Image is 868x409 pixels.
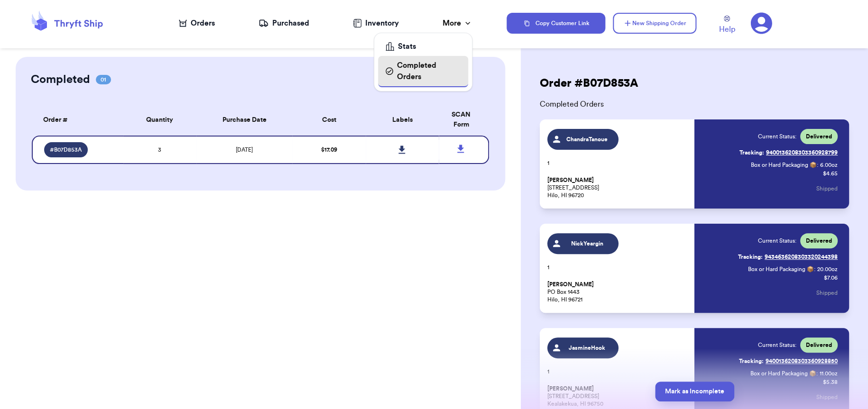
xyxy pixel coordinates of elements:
span: Delivered [806,341,832,349]
span: $ 17.09 [321,147,337,153]
span: : [816,370,818,377]
p: PO Box 1443 Hilo, HI 96721 [547,281,689,303]
p: $ 4.65 [823,170,838,177]
span: Completed Orders [532,99,857,110]
a: Purchased [259,18,309,29]
button: New Shipping Order [613,13,696,34]
span: NickYeargin [565,240,610,247]
button: Copy Customer Link [507,13,605,34]
a: Stats [378,37,468,56]
a: Tracking:9400136208303360928799 [739,145,838,160]
a: Orders [179,18,215,29]
span: Current Status: [758,133,796,140]
div: Stats [386,41,461,52]
span: Tracking: [739,357,764,365]
span: 3 [158,147,161,153]
span: Delivered [806,237,832,245]
span: [PERSON_NAME] [547,177,594,184]
p: $ 7.06 [824,274,838,282]
span: 01 [96,75,111,84]
th: Cost [292,104,365,136]
span: 6.00 oz [820,161,838,169]
p: 1 [547,264,689,271]
p: 1 [547,368,689,375]
th: Order # [32,104,123,136]
button: Shipped [816,282,838,303]
th: SCAN Form [439,104,489,136]
span: [PERSON_NAME] [547,281,594,288]
h2: Order # B07D853A [532,76,646,91]
span: Tracking: [738,253,763,261]
span: : [817,161,818,169]
span: [DATE] [236,147,253,153]
span: # B07D853A [50,146,82,154]
a: Tracking:9400136208303360928850 [739,354,838,369]
a: Help [719,16,735,35]
button: Shipped [816,178,838,199]
th: Labels [366,104,439,136]
a: Tracking:9434636208303320244398 [738,249,838,264]
span: Box or Hard Packaging 📦 [750,371,816,376]
span: : [814,265,815,273]
span: 11.00 oz [820,370,838,377]
span: Current Status: [758,341,796,349]
span: Current Status: [758,237,796,245]
p: [STREET_ADDRESS] Hilo, HI 96720 [547,176,689,199]
span: 20.00 oz [817,265,838,273]
span: JasmineHook [565,344,610,352]
span: Box or Hard Packaging 📦 [751,162,817,168]
h2: Completed [31,72,90,87]
p: 1 [547,159,689,167]
span: Help [719,24,735,35]
div: Completed Orders [386,60,461,82]
th: Purchase Date [196,104,292,136]
span: Box or Hard Packaging 📦 [748,266,814,272]
span: ChandraTanoue [565,136,610,143]
a: Completed Orders [378,56,468,87]
a: Inventory [353,18,399,29]
button: Mark as Incomplete [655,382,734,401]
span: Tracking: [739,149,764,156]
th: Quantity [123,104,196,136]
span: Delivered [806,133,832,140]
div: More [443,18,472,29]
